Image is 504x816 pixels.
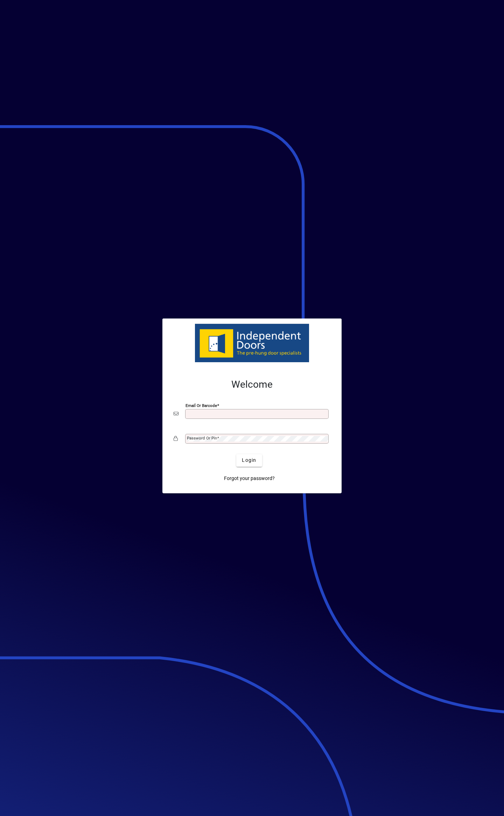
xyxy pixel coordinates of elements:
[236,454,262,467] button: Login
[221,472,278,485] a: Forgot your password?
[224,475,275,482] span: Forgot your password?
[242,457,256,464] span: Login
[187,436,217,441] mat-label: Password or Pin
[185,403,217,408] mat-label: Email or Barcode
[174,379,330,391] h2: Welcome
